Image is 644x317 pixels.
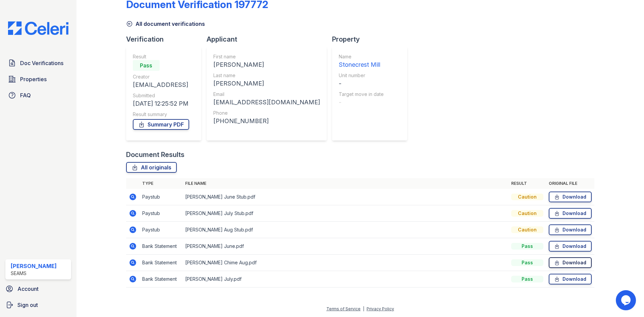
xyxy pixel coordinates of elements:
div: Result summary [133,111,189,118]
div: Target move in date [339,91,384,98]
td: Bank Statement [140,255,182,271]
a: Download [549,257,592,268]
div: [EMAIL_ADDRESS] [133,80,189,90]
td: [PERSON_NAME] July.pdf [182,271,508,287]
div: Result [133,53,189,60]
div: Last name [213,72,320,79]
a: Privacy Policy [367,306,394,311]
td: [PERSON_NAME] Aug Stub.pdf [182,222,508,238]
a: All document verifications [126,20,205,28]
div: Stonecrest Mill [339,60,384,69]
td: [PERSON_NAME] June Stub.pdf [182,189,508,205]
div: Phone [213,110,320,116]
div: Property [332,35,413,44]
a: All originals [126,162,177,173]
div: Applicant [207,35,332,44]
div: Email [213,91,320,98]
div: Verification [126,35,207,44]
div: Pass [511,243,543,250]
div: Creator [133,73,189,80]
td: [PERSON_NAME] June.pdf [182,238,508,255]
div: SEAMS [11,270,57,277]
td: Bank Statement [140,238,182,255]
div: | [363,306,364,311]
div: - [339,98,384,107]
span: Account [17,285,39,293]
div: Submitted [133,92,189,99]
span: Sign out [17,301,38,309]
div: Document Results [126,150,184,159]
div: First name [213,53,320,60]
div: [PHONE_NUMBER] [213,116,320,126]
div: Pass [133,60,160,71]
div: Caution [511,210,543,217]
img: CE_Logo_Blue-a8612792a0a2168367f1c8372b55b34899dd931a85d93a1a3d3e32e68fde9ad4.png [3,21,74,35]
a: Doc Verifications [5,56,71,70]
th: Result [508,178,546,189]
a: Properties [5,72,71,86]
td: Paystub [140,189,182,205]
span: Doc Verifications [20,59,63,67]
div: [EMAIL_ADDRESS][DOMAIN_NAME] [213,98,320,107]
td: [PERSON_NAME] July Stub.pdf [182,205,508,222]
div: [DATE] 12:25:52 PM [133,99,189,108]
th: Type [140,178,182,189]
a: Sign out [3,298,74,312]
th: Original file [546,178,594,189]
th: File name [182,178,508,189]
div: [PERSON_NAME] [11,262,57,270]
div: Name [339,53,384,60]
div: Pass [511,276,543,282]
a: Download [549,208,592,219]
iframe: chat widget [616,290,637,310]
div: Caution [511,194,543,200]
span: FAQ [20,91,31,99]
a: Terms of Service [326,306,361,311]
div: Unit number [339,72,384,79]
div: Pass [511,259,543,266]
a: Name Stonecrest Mill [339,53,384,69]
td: [PERSON_NAME] Chime Aug.pdf [182,255,508,271]
div: Caution [511,226,543,233]
a: Download [549,192,592,202]
a: Account [3,282,74,296]
div: [PERSON_NAME] [213,79,320,88]
span: Properties [20,75,47,83]
div: [PERSON_NAME] [213,60,320,69]
div: - [339,79,384,88]
td: Paystub [140,222,182,238]
a: Download [549,224,592,235]
td: Paystub [140,205,182,222]
td: Bank Statement [140,271,182,287]
a: FAQ [5,89,71,102]
a: Summary PDF [133,119,189,130]
a: Download [549,241,592,252]
a: Download [549,274,592,284]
